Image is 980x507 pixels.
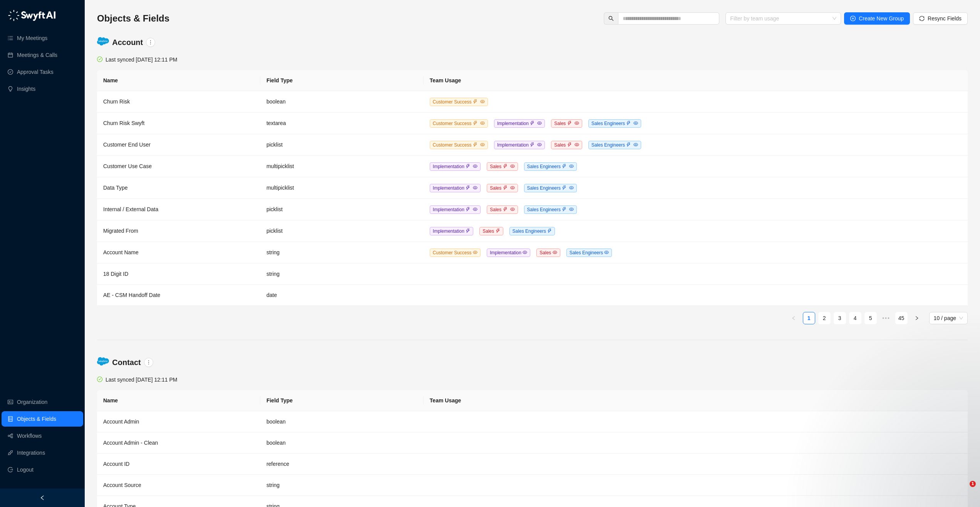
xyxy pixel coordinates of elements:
span: thunderbolt [626,121,631,125]
span: thunderbolt [567,121,572,125]
li: Previous Page [787,312,800,324]
tr: Account IDreference [97,454,968,475]
a: 4 [849,312,861,324]
span: Last synced [DATE] 12:11 PM [106,377,178,383]
span: Customer Success [430,141,488,149]
span: Resync Fields [928,14,962,23]
tr: Customer End UserpicklistCustomer Success thunderbolteyeImplementation thunderbolteyeSales thunde... [97,134,968,156]
td: Account Source [97,475,260,496]
span: Create New Group [859,14,904,23]
tr: Internal / External DatapicklistImplementation thunderbolteyeSales thunderbolteyeSales Engineers ... [97,199,968,220]
button: left [787,312,800,324]
td: boolean [260,432,424,454]
button: Create New Group [844,12,910,25]
td: date [260,285,424,306]
span: thunderbolt [503,164,508,168]
span: ••• [880,312,892,324]
span: thunderbolt [530,121,534,125]
a: Insights [17,81,35,97]
a: Meetings & Calls [17,47,57,63]
th: Field Type [260,70,424,91]
span: more [148,40,153,45]
span: thunderbolt [567,142,572,147]
td: Churn Risk [97,91,260,113]
td: Account Name [97,242,260,264]
span: sync [919,16,925,21]
tr: Customer Use CasemultipicklistImplementation thunderbolteyeSales thunderbolteyeSales Engineers th... [97,156,968,177]
span: thunderbolt [496,228,500,233]
a: Organization [17,394,47,410]
span: eye [473,185,477,190]
span: Sales Engineers [588,141,642,149]
a: Approval Tasks [17,64,54,80]
th: Team Usage [424,390,968,411]
iframe: Intercom live chat [954,481,972,499]
span: Sales Engineers [509,227,555,235]
span: thunderbolt [473,99,477,104]
td: Customer Use Case [97,156,260,177]
td: boolean [260,411,424,432]
td: 18 Digit ID [97,264,260,285]
div: Page Size [929,312,968,324]
td: reference [260,454,424,475]
td: string [260,264,424,285]
h4: Account [112,37,143,48]
span: thunderbolt [562,164,566,168]
td: multipicklist [260,156,424,177]
span: eye [633,121,638,125]
img: logo-05li4sbe.png [8,10,56,21]
span: Implementation [494,119,545,128]
span: thunderbolt [466,228,470,233]
span: eye [480,99,485,104]
span: thunderbolt [466,164,470,168]
span: more [146,360,151,365]
span: Implementation [430,162,481,171]
td: string [260,475,424,496]
span: eye [480,142,485,147]
span: Sales [487,162,518,171]
span: eye [473,164,477,168]
td: Account ID [97,454,260,475]
span: Logout [17,462,34,477]
tr: 18 Digit IDstring [97,264,968,285]
span: Sales Engineers [566,248,612,257]
td: AE - CSM Handoff Date [97,285,260,306]
a: My Meetings [17,30,47,46]
span: thunderbolt [473,121,477,125]
h4: Contact [112,357,141,368]
span: plus-circle [850,16,856,21]
span: Sales Engineers [524,184,577,192]
span: thunderbolt [503,185,508,190]
li: 5 [864,312,877,324]
span: thunderbolt [530,142,534,147]
tr: Churn Risk SwyfttextareaCustomer Success thunderbolteyeImplementation thunderbolteyeSales thunder... [97,113,968,134]
span: Sales [487,184,518,192]
span: Sales [536,248,560,257]
td: boolean [260,91,424,113]
tr: Account Sourcestring [97,475,968,496]
span: Sales Engineers [524,205,577,214]
tr: Churn RiskbooleanCustomer Success thunderbolteye [97,91,968,113]
td: picklist [260,134,424,156]
span: Sales [551,119,582,128]
span: eye [510,164,515,168]
a: 2 [819,312,830,324]
span: left [40,495,45,500]
td: textarea [260,113,424,134]
span: eye [575,121,579,125]
li: Next 5 Pages [880,312,892,324]
li: 1 [803,312,815,324]
span: eye [633,142,638,147]
button: right [911,312,923,324]
span: Last synced [DATE] 12:11 PM [106,57,178,63]
a: 45 [896,312,907,324]
span: eye [510,185,515,190]
span: Sales [479,227,503,235]
span: 1 [970,481,976,487]
span: left [791,316,796,320]
h3: Objects & Fields [97,12,169,25]
span: Sales Engineers [588,119,642,128]
th: Name [97,70,260,91]
span: Implementation [430,205,481,214]
span: Sales [551,141,582,149]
